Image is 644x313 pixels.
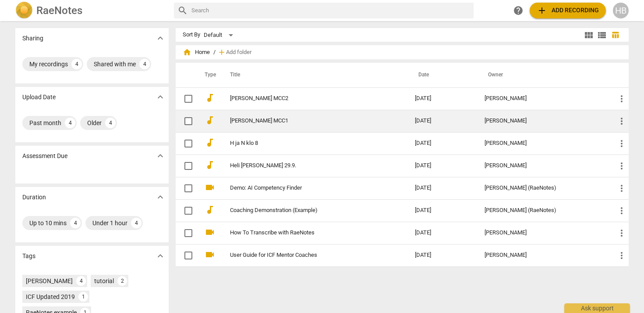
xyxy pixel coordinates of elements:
[65,118,75,128] div: 4
[485,95,602,102] div: [PERSON_NAME]
[205,93,215,103] span: audiotrack
[154,249,167,263] button: Show more
[613,3,629,18] div: HB
[205,182,215,193] span: videocam
[230,118,383,124] a: [PERSON_NAME] MCC1
[230,252,383,259] a: User Guide for ICF Mentor Coaches
[154,191,167,204] button: Show more
[230,140,383,147] a: H ja N klo 8
[131,218,142,228] div: 4
[183,48,210,57] span: Home
[205,249,215,260] span: videocam
[15,2,33,19] img: Logo
[564,303,630,313] div: Ask support
[230,162,383,169] a: Heli [PERSON_NAME] 29.9.
[36,4,82,17] h2: RaeNotes
[537,5,599,16] span: Add recording
[139,59,150,69] div: 4
[537,5,547,16] span: add
[485,230,602,236] div: [PERSON_NAME]
[183,32,200,38] div: Sort By
[595,29,609,42] button: List view
[513,5,524,16] span: help
[230,185,383,191] a: Demo: AI Competency Finder
[217,48,226,57] span: add
[15,2,167,19] a: LogoRaeNotes
[582,29,595,42] button: Tile view
[408,63,478,87] th: Date
[616,228,627,238] span: more_vert
[117,276,127,286] div: 2
[22,151,67,161] p: Assessment Due
[205,205,215,215] span: audiotrack
[29,219,67,227] div: Up to 10 mins
[485,207,602,214] div: [PERSON_NAME] (RaeNotes)
[597,30,607,40] span: view_list
[485,185,602,191] div: [PERSON_NAME] (RaeNotes)
[26,277,73,285] div: [PERSON_NAME]
[154,32,167,45] button: Show more
[29,119,61,127] div: Past month
[87,119,102,127] div: Older
[177,5,188,16] span: search
[22,252,35,261] p: Tags
[94,277,114,285] div: tutorial
[154,90,167,104] button: Show more
[616,161,627,171] span: more_vert
[205,115,215,126] span: audiotrack
[230,95,383,102] a: [PERSON_NAME] MCC2
[205,137,215,148] span: audiotrack
[78,292,88,302] div: 1
[155,192,166,202] span: expand_more
[205,227,215,237] span: videocam
[611,31,619,39] span: table_chart
[408,244,478,266] td: [DATE]
[219,63,408,87] th: Title
[92,219,127,227] div: Under 1 hour
[408,155,478,177] td: [DATE]
[155,251,166,261] span: expand_more
[155,33,166,43] span: expand_more
[478,63,609,87] th: Owner
[408,177,478,199] td: [DATE]
[408,132,478,155] td: [DATE]
[485,252,602,259] div: [PERSON_NAME]
[510,3,526,18] a: Help
[616,250,627,261] span: more_vert
[70,218,81,228] div: 4
[29,60,68,68] div: My recordings
[22,193,46,202] p: Duration
[105,118,116,128] div: 4
[155,151,166,161] span: expand_more
[22,93,56,102] p: Upload Date
[154,149,167,162] button: Show more
[408,199,478,222] td: [DATE]
[204,28,236,42] div: Default
[198,63,219,87] th: Type
[408,110,478,132] td: [DATE]
[71,59,82,69] div: 4
[155,92,166,102] span: expand_more
[408,87,478,110] td: [DATE]
[230,230,383,236] a: How To Transcribe with RaeNotes
[530,3,606,18] button: Upload
[191,4,470,18] input: Search
[22,34,43,43] p: Sharing
[584,30,594,40] span: view_module
[616,205,627,216] span: more_vert
[616,94,627,104] span: more_vert
[183,48,191,57] span: home
[485,118,602,124] div: [PERSON_NAME]
[205,160,215,170] span: audiotrack
[213,49,216,56] span: /
[609,29,622,42] button: Table view
[226,49,251,56] span: Add folder
[485,140,602,147] div: [PERSON_NAME]
[230,207,383,214] a: Coaching Demonstration (Example)
[94,60,136,68] div: Shared with me
[485,162,602,169] div: [PERSON_NAME]
[408,222,478,244] td: [DATE]
[26,292,75,301] div: ICF Updated 2019
[616,183,627,194] span: more_vert
[616,116,627,126] span: more_vert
